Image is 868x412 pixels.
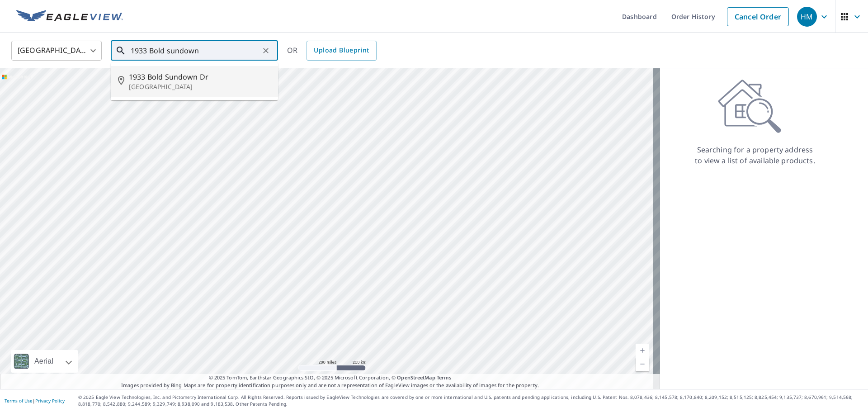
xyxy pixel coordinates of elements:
[797,7,817,27] div: HM
[32,350,56,373] div: Aerial
[397,374,435,381] a: OpenStreetMap
[314,45,369,56] span: Upload Blueprint
[437,374,452,381] a: Terms
[35,398,65,404] a: Privacy Policy
[727,7,789,26] a: Cancel Order
[307,41,376,61] a: Upload Blueprint
[694,144,816,166] p: Searching for a property address to view a list of available products.
[636,344,649,357] a: Current Level 5, Zoom In
[636,357,649,371] a: Current Level 5, Zoom Out
[131,38,259,63] input: Search by address or latitude-longitude
[11,38,102,63] div: [GEOGRAPHIC_DATA]
[129,71,271,82] span: 1933 Bold Sundown Dr
[5,398,65,403] p: |
[11,350,78,373] div: Aerial
[5,398,33,404] a: Terms of Use
[16,10,123,24] img: EV Logo
[209,374,452,382] span: © 2025 TomTom, Earthstar Geographics SIO, © 2025 Microsoft Corporation, ©
[129,82,271,91] p: [GEOGRAPHIC_DATA]
[259,44,272,57] button: Clear
[78,394,863,407] p: © 2025 Eagle View Technologies, Inc. and Pictometry International Corp. All Rights Reserved. Repo...
[287,41,377,61] div: OR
